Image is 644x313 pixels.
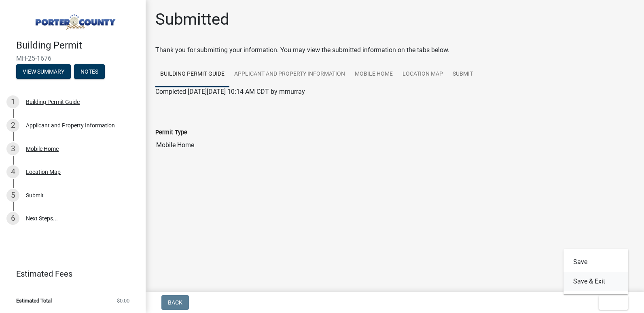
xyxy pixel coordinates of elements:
[16,298,52,303] span: Estimated Total
[155,88,305,95] span: Completed [DATE][DATE] 10:14 AM CDT by mmurray
[6,189,19,202] div: 5
[6,212,19,225] div: 6
[16,8,133,31] img: Porter County, Indiana
[6,165,19,178] div: 4
[26,146,59,152] div: Mobile Home
[155,10,229,29] h1: Submitted
[6,119,19,132] div: 2
[229,61,350,87] a: Applicant and Property Information
[16,55,129,62] span: MH-25-1676
[117,298,129,303] span: $0.00
[563,272,628,291] button: Save & Exit
[74,69,105,75] wm-modal-confirm: Notes
[74,64,105,79] button: Notes
[605,299,617,306] span: Exit
[26,169,61,175] div: Location Map
[155,61,229,87] a: Building Permit Guide
[16,40,139,51] h4: Building Permit
[563,252,628,272] button: Save
[16,69,71,75] wm-modal-confirm: Summary
[6,142,19,155] div: 3
[599,295,628,310] button: Exit
[26,99,80,105] div: Building Permit Guide
[161,295,189,310] button: Back
[155,130,187,135] label: Permit Type
[26,192,44,198] div: Submit
[6,266,133,282] a: Estimated Fees
[155,45,634,55] div: Thank you for submitting your information. You may view the submitted information on the tabs below.
[350,61,398,87] a: Mobile Home
[398,61,448,87] a: Location Map
[6,95,19,108] div: 1
[26,123,115,128] div: Applicant and Property Information
[448,61,478,87] a: Submit
[168,299,182,306] span: Back
[16,64,71,79] button: View Summary
[563,249,628,294] div: Exit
